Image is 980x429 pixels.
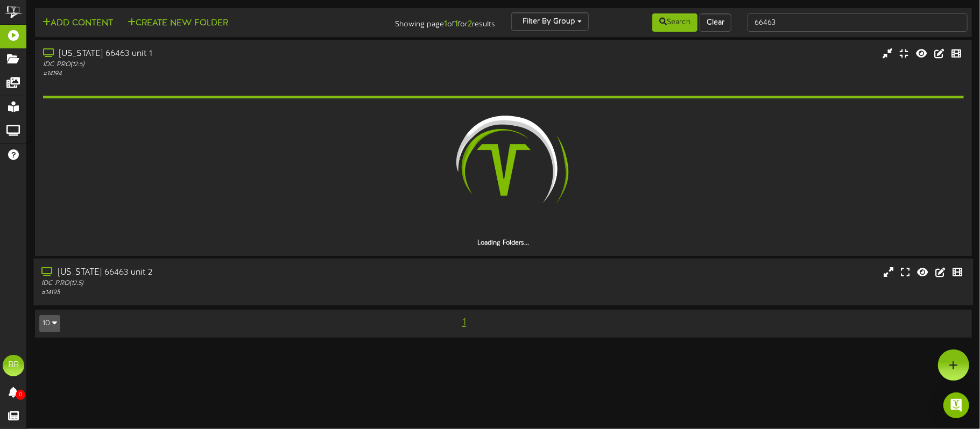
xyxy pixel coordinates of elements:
[435,101,573,239] img: loading-spinner-2.png
[478,239,530,247] strong: Loading Folders...
[39,315,60,332] button: 10
[124,17,231,30] button: Create New Folder
[652,13,697,32] button: Search
[455,19,458,29] strong: 1
[943,392,969,418] div: Open Intercom Messenger
[3,355,24,376] div: BB
[41,288,417,297] div: # 14195
[16,390,25,400] span: 0
[444,19,447,29] strong: 1
[43,69,417,78] div: # 14194
[43,60,417,69] div: IDC PRO ( 12:5 )
[748,13,968,32] input: -- Search Playlists by Name --
[41,267,417,279] div: [US_STATE] 66463 unit 2
[700,13,731,32] button: Clear
[468,19,472,29] strong: 2
[460,317,469,328] span: 1
[41,279,417,288] div: IDC PRO ( 12:5 )
[511,12,589,31] button: Filter By Group
[346,12,503,31] div: Showing page of for results
[39,17,116,30] button: Add Content
[43,48,417,60] div: [US_STATE] 66463 unit 1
